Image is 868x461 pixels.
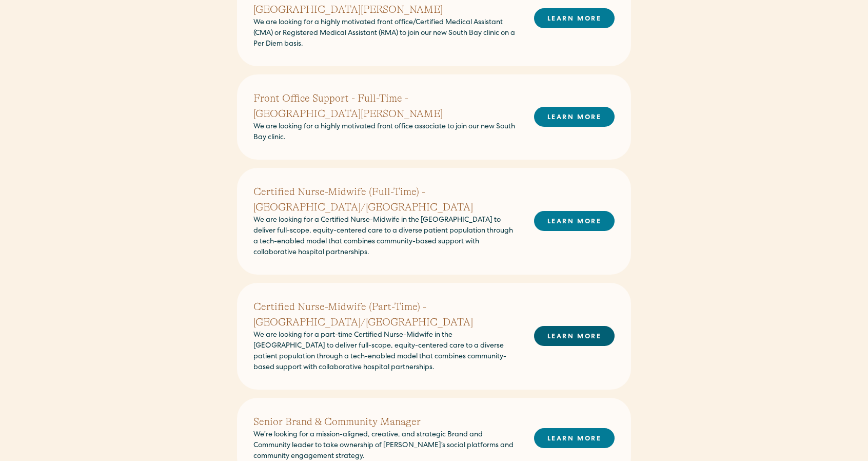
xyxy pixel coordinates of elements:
h2: Front Office Support - Full-Time - [GEOGRAPHIC_DATA][PERSON_NAME] [253,91,518,122]
a: LEARN MORE [534,211,615,231]
p: We are looking for a highly motivated front office/Certified Medical Assistant (CMA) or Registere... [253,17,518,50]
h2: Certified Nurse-Midwife (Full-Time) - [GEOGRAPHIC_DATA]/[GEOGRAPHIC_DATA] [253,184,518,215]
p: We are looking for a highly motivated front office associate to join our new South Bay clinic. [253,122,518,143]
a: LEARN MORE [534,326,615,346]
a: LEARN MORE [534,428,615,448]
a: LEARN MORE [534,107,615,127]
a: LEARN MORE [534,8,615,28]
h2: Certified Nurse-Midwife (Part-Time) - [GEOGRAPHIC_DATA]/[GEOGRAPHIC_DATA] [253,299,518,330]
p: We are looking for a part-time Certified Nurse-Midwife in the [GEOGRAPHIC_DATA] to deliver full-s... [253,330,518,373]
p: We are looking for a Certified Nurse-Midwife in the [GEOGRAPHIC_DATA] to deliver full-scope, equi... [253,215,518,258]
h2: Senior Brand & Community Manager [253,414,518,430]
